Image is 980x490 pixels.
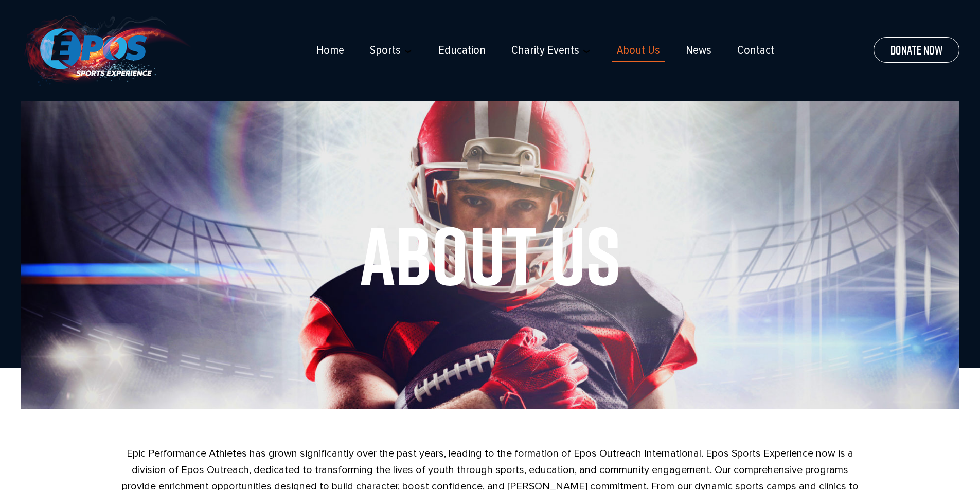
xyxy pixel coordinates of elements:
h1: About Us [41,214,939,296]
a: About Us [617,43,660,58]
a: News [686,43,711,58]
a: Charity Events [511,43,579,58]
a: Donate Now [874,37,959,63]
a: Education [438,43,486,58]
a: Sports [370,43,401,58]
a: Contact [737,43,774,58]
a: Home [316,43,344,58]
